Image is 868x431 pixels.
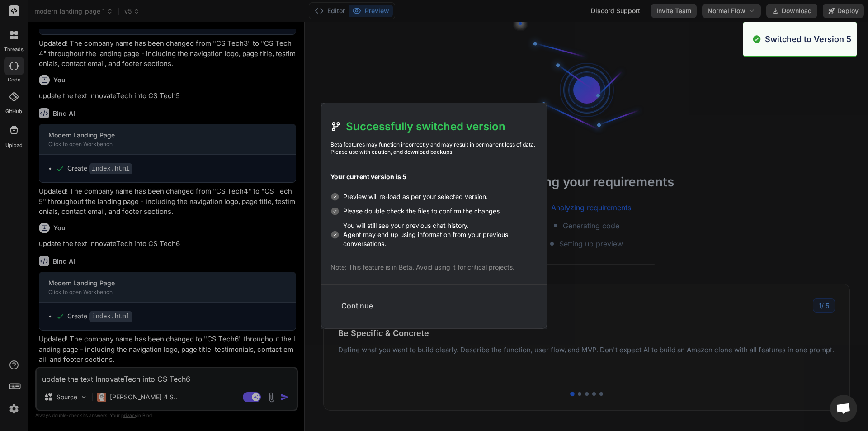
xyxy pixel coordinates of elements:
span: You will still see your previous chat history. Agent may end up using information from your previ... [343,221,538,248]
span: Please double check the files to confirm the changes. [343,207,501,216]
button: Continue [334,296,380,316]
h2: Successfully switched version [321,119,547,134]
p: Note: This feature is in Beta. Avoid using it for critical projects. [321,263,547,285]
p: Switched to Version 5 [765,33,851,45]
img: alert [752,33,761,45]
span: Preview will re-load as per your selected version. [343,192,488,201]
p: Beta features may function incorrectly and may result in permanent loss of data. Please use with ... [321,141,547,165]
div: Open chat [830,395,857,422]
p: Your current version is 5 [321,172,547,181]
